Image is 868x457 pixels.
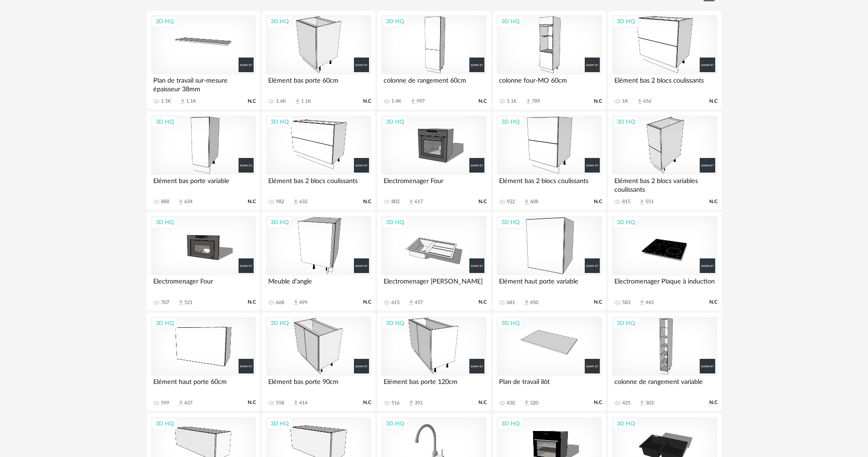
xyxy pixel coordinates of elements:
div: Meuble d'angle [266,275,371,294]
div: 3D HQ [382,116,408,128]
div: Plan de travail sur-mesure épaisseur 38mm [151,74,256,93]
div: 414 [299,400,307,406]
div: Elément haut porte 60cm [151,376,256,394]
div: 681 [507,299,515,306]
a: 3D HQ Elément bas 2 blocs coulissants 982 Download icon 632 N.C [262,111,375,210]
span: N.C [363,199,371,205]
div: 320 [530,400,538,406]
div: 558 [276,400,284,406]
a: 3D HQ Electromenager Four 802 Download icon 617 N.C [377,111,490,210]
a: 3D HQ colonne four-MO 60cm 1.1K Download icon 789 N.C [493,11,606,110]
div: 3D HQ [151,116,178,128]
span: N.C [594,399,602,406]
div: 615 [391,299,400,306]
div: Plan de travail ilôt [497,376,602,394]
div: 3D HQ [266,418,293,430]
div: 1.1K [507,98,517,105]
span: Download icon [177,199,184,205]
div: colonne de rangement variable [612,376,717,394]
div: Elément bas 2 blocs coulissants [612,74,717,93]
div: 3D HQ [151,16,178,27]
div: 3D HQ [151,418,178,430]
a: 3D HQ Elément bas porte 60cm 1.6K Download icon 1.1K N.C [262,11,375,110]
span: Download icon [523,399,530,406]
div: 425 [622,400,630,406]
div: 3D HQ [266,116,293,128]
a: 3D HQ Meuble d'angle 668 Download icon 499 N.C [262,212,375,310]
div: 632 [299,199,307,205]
div: 3D HQ [266,216,293,228]
div: 443 [645,299,654,306]
div: 457 [415,299,423,306]
div: Electromenager Four [381,175,486,193]
div: 982 [276,199,284,205]
a: 3D HQ Electromenager Plaque à induction 583 Download icon 443 N.C [608,212,721,310]
div: 1.5K [161,98,171,105]
div: 802 [391,199,400,205]
div: 789 [532,98,540,105]
span: N.C [248,199,256,205]
span: N.C [594,199,602,205]
span: N.C [363,299,371,305]
div: Elément bas porte variable [151,175,256,193]
span: Download icon [523,299,530,306]
span: Download icon [408,199,415,205]
a: 3D HQ Elément haut porte variable 681 Download icon 450 N.C [493,212,606,310]
div: 3D HQ [497,216,524,228]
div: Elément bas porte 60cm [266,74,371,93]
div: 656 [643,98,651,105]
div: colonne four-MO 60cm [497,74,602,93]
div: 3D HQ [613,317,639,329]
span: Download icon [177,299,184,306]
a: 3D HQ Elément bas 2 blocs coulissants 922 Download icon 608 N.C [493,111,606,210]
div: Electromenager Four [151,275,256,294]
div: 3D HQ [382,317,408,329]
div: Electromenager Plaque à induction [612,275,717,294]
span: Download icon [636,98,643,105]
a: 3D HQ Electromenager Four 707 Download icon 521 N.C [147,212,260,310]
span: N.C [478,98,487,105]
div: Electromenager [PERSON_NAME] [381,275,486,294]
span: N.C [709,98,717,105]
a: 3D HQ Elément bas 2 blocs coulissants 1K Download icon 656 N.C [608,11,721,110]
div: 634 [184,199,192,205]
a: 3D HQ colonne de rangement variable 425 Download icon 303 N.C [608,313,721,411]
div: Elément bas 2 blocs variables coulissants [612,175,717,193]
a: 3D HQ Elément bas porte 90cm 558 Download icon 414 N.C [262,313,375,411]
div: 599 [161,400,169,406]
span: N.C [248,98,256,105]
span: N.C [248,299,256,305]
div: 3D HQ [382,216,408,228]
a: 3D HQ Plan de travail ilôt 430 Download icon 320 N.C [493,313,606,411]
span: N.C [709,399,717,406]
div: colonne de rangement 60cm [381,74,486,93]
div: 3D HQ [613,16,639,27]
a: 3D HQ Plan de travail sur-mesure épaisseur 38mm 1.5K Download icon 1.1K N.C [147,11,260,110]
span: Download icon [292,199,299,205]
div: Elément bas 2 blocs coulissants [497,175,602,193]
span: Download icon [639,399,645,406]
span: N.C [248,399,256,406]
div: 1.1K [186,98,196,105]
div: 551 [645,199,654,205]
div: 3D HQ [266,317,293,329]
span: Download icon [410,98,416,105]
div: 922 [507,199,515,205]
div: 391 [415,400,423,406]
div: Elément bas porte 120cm [381,376,486,394]
div: 450 [530,299,538,306]
span: N.C [363,98,371,105]
div: 3D HQ [151,216,178,228]
div: 3D HQ [266,16,293,27]
div: 668 [276,299,284,306]
div: 516 [391,400,400,406]
div: 3D HQ [613,116,639,128]
span: Download icon [408,399,415,406]
div: 1.1K [301,98,311,105]
span: N.C [363,399,371,406]
span: Download icon [408,299,415,306]
span: Download icon [294,98,301,105]
a: 3D HQ Elément bas porte 120cm 516 Download icon 391 N.C [377,313,490,411]
a: 3D HQ Elément bas porte variable 888 Download icon 634 N.C [147,111,260,210]
div: 997 [416,98,425,105]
